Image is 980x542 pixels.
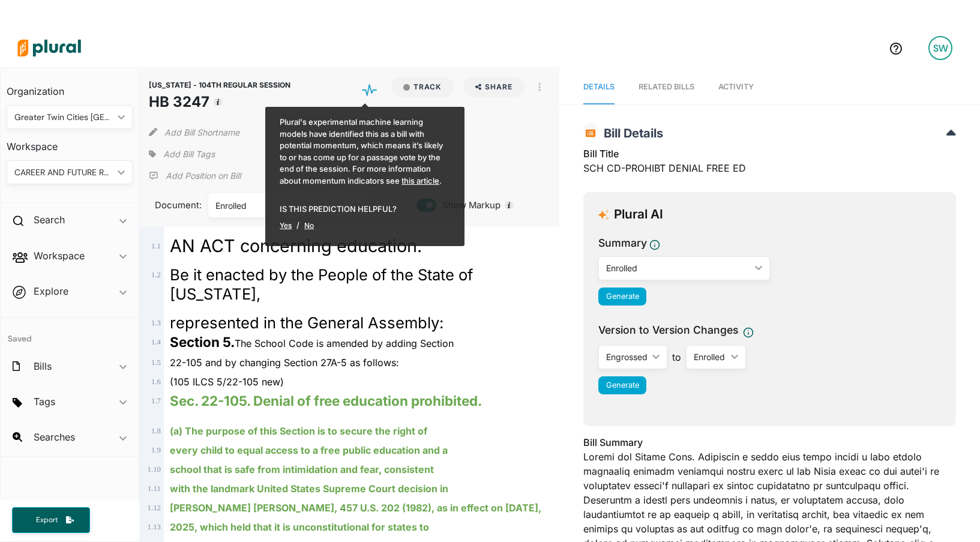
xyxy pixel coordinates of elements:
[280,221,292,230] button: Yes
[149,80,290,89] span: [US_STATE] - 104TH REGULAR SESSION
[928,36,952,60] div: SW
[583,146,956,182] div: SCH CD-PROHIBT DENIAL FREE ED
[151,242,161,250] span: 1 . 1
[34,395,55,408] h2: Tags
[606,262,750,274] div: Enrolled
[12,507,90,533] button: Export
[598,376,646,394] button: Generate
[391,77,454,97] button: Track
[34,249,85,262] h2: Workspace
[148,465,161,474] span: 1 . 10
[34,213,65,226] h2: Search
[151,319,161,327] span: 1 . 3
[280,116,443,187] p: Plural's experimental machine learning models have identified this as a bill with potential momen...
[694,351,726,363] div: Enrolled
[166,170,241,182] p: Add Position on Bill
[151,397,161,405] span: 1 . 7
[148,504,161,512] span: 1 . 12
[436,199,501,212] span: Show Markup
[170,357,399,369] span: 22-105 and by changing Section 27A-5 as follows:
[170,502,541,514] ins: [PERSON_NAME] [PERSON_NAME], 457 U.S. 202 (1982), as in effect on [DATE],
[718,70,754,104] a: Activity
[151,378,161,386] span: 1 . 6
[163,148,215,160] span: Add Bill Tags
[598,126,663,140] span: Bill Details
[598,235,647,251] h3: Summary
[7,129,133,155] h3: Workspace
[170,265,473,303] span: Be it enacted by the People of the State of [US_STATE],
[458,77,530,97] button: Share
[583,82,615,91] span: Details
[28,515,66,525] span: Export
[606,292,639,301] span: Generate
[164,122,239,142] button: Add Bill Shortname
[151,446,161,454] span: 1 . 9
[170,376,284,388] span: (105 ILCS 5/22-105 new)
[292,215,304,235] span: /
[280,203,443,215] p: IS THIS PREDICTION HELPFUL?
[170,313,443,332] span: represented in the General Assembly:
[1,318,139,348] h4: Saved
[614,207,663,222] h3: Plural AI
[401,176,439,185] a: this article
[34,285,68,298] h2: Explore
[149,199,193,212] span: Document:
[170,235,422,256] span: AN ACT concerning education.
[149,91,290,113] h1: HB 3247
[149,167,241,185] div: Add Position Statement
[919,31,962,65] a: SW
[148,523,161,531] span: 1 . 13
[170,425,427,437] ins: (a) The purpose of this Section is to secure the right of
[639,81,694,92] div: RELATED BILLS
[170,334,235,350] strong: Section 5.
[639,70,694,104] a: RELATED BILLS
[14,166,113,179] div: CAREER AND FUTURE READINESS
[7,27,91,69] img: Logo for Plural
[170,337,454,349] span: The School Code is amended by adding Section
[170,521,429,533] ins: 2025, which held that it is unconstitutional for states to
[148,484,161,493] span: 1 . 11
[170,444,448,456] ins: every child to equal access to a free public education and a
[14,111,113,124] div: Greater Twin Cities [GEOGRAPHIC_DATA]
[151,271,161,279] span: 1 . 2
[939,501,968,530] iframe: Intercom live chat
[504,200,514,211] div: Tooltip anchor
[170,393,482,409] strong: Sec. 22-105. Denial of free education prohibited.
[463,77,525,97] button: Share
[667,350,686,364] span: to
[151,358,161,367] span: 1 . 5
[718,82,754,91] span: Activity
[583,435,956,450] h3: Bill Summary
[598,322,738,338] span: Version to Version Changes
[212,97,223,107] div: Tooltip anchor
[7,74,133,100] h3: Organization
[151,338,161,346] span: 1 . 4
[598,288,646,306] button: Generate
[151,427,161,435] span: 1 . 8
[304,221,314,230] button: No
[34,360,52,373] h2: Bills
[34,430,75,444] h2: Searches
[170,463,434,475] ins: school that is safe from intimidation and fear, consistent
[606,351,648,363] div: Engrossed
[583,70,615,104] a: Details
[215,199,349,212] div: Enrolled
[606,381,639,390] span: Generate
[583,146,956,161] h3: Bill Title
[149,145,215,163] div: Add tags
[170,483,448,495] ins: with the landmark United States Supreme Court decision in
